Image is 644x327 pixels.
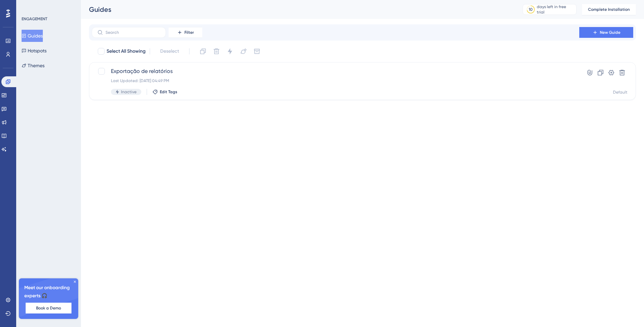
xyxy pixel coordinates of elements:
[26,303,71,313] button: Book a Demo
[24,284,73,300] span: Meet our onboarding experts 🎧
[106,30,160,35] input: Search
[529,7,533,12] div: 10
[22,16,47,22] div: ENGAGEMENT
[89,5,506,14] div: Guides
[582,4,636,15] button: Complete Installation
[121,89,137,95] span: Inactive
[588,7,630,12] span: Complete Installation
[613,90,627,95] div: Default
[111,78,560,83] div: Last Updated: [DATE] 04:49 PM
[107,47,146,55] span: Select All Showing
[22,30,43,42] button: Guides
[111,67,560,75] span: Exportação de relatórios
[169,27,202,38] button: Filter
[152,89,177,95] button: Edit Tags
[22,59,45,72] button: Themes
[579,27,633,38] button: New Guide
[154,45,185,57] button: Deselect
[600,30,620,35] span: New Guide
[160,89,177,95] span: Edit Tags
[22,45,47,57] button: Hotspots
[537,4,574,15] div: days left in free trial
[184,30,194,35] span: Filter
[36,305,61,311] span: Book a Demo
[160,47,179,55] span: Deselect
